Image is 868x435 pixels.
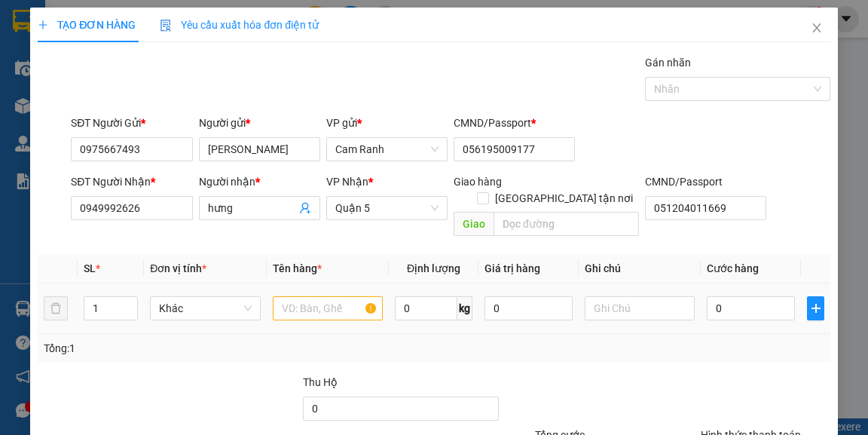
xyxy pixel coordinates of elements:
[273,296,384,320] input: VD: Bàn, Ghế
[127,57,207,69] b: [DOMAIN_NAME]
[127,72,207,90] li: (c) 2017
[796,8,838,50] button: Close
[93,22,149,171] b: Trà Lan Viên - Gửi khách hàng
[160,19,319,31] span: Yêu cầu xuất hóa đơn điện tử
[494,212,639,236] input: Dọc đường
[484,262,540,274] span: Giá trị hàng
[159,297,252,320] span: Khác
[38,20,48,30] span: plus
[84,262,96,274] span: SL
[299,202,311,214] span: user-add
[326,115,448,131] div: VP gửi
[71,115,192,131] div: SĐT Người Gửi
[484,296,573,320] input: 0
[585,296,695,320] input: Ghi Chú
[808,302,823,314] span: plus
[454,115,575,131] div: CMND/Passport
[811,22,823,34] span: close
[303,376,338,388] span: Thu Hộ
[44,340,336,357] div: Tổng: 1
[407,262,460,274] span: Định lượng
[335,138,439,161] span: Cam Ranh
[489,190,639,207] span: [GEOGRAPHIC_DATA] tận nơi
[273,262,322,274] span: Tên hàng
[71,173,192,190] div: SĐT Người Nhận
[457,296,472,320] span: kg
[38,19,136,31] span: TẠO ĐƠN HÀNG
[807,296,824,320] button: plus
[707,262,759,274] span: Cước hàng
[645,173,766,190] div: CMND/Passport
[199,115,320,131] div: Người gửi
[335,197,439,219] span: Quận 5
[645,57,691,69] label: Gán nhãn
[44,296,68,320] button: delete
[199,173,320,190] div: Người nhận
[454,176,502,188] span: Giao hàng
[326,176,368,188] span: VP Nhận
[160,20,172,32] img: icon
[454,212,494,236] span: Giao
[164,19,200,55] img: logo.jpg
[19,97,55,168] b: Trà Lan Viên
[579,254,701,283] th: Ghi chú
[150,262,206,274] span: Đơn vị tính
